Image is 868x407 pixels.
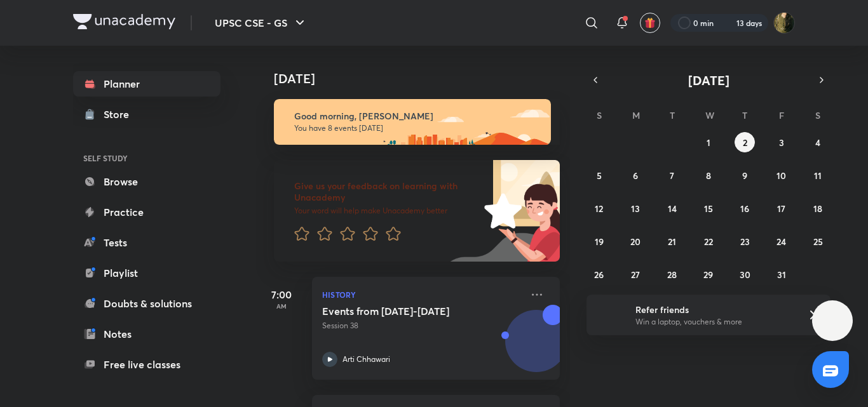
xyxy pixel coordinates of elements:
[256,287,307,302] h5: 7:00
[73,14,175,32] a: Company Logo
[630,236,641,248] abbr: October 20, 2025
[808,132,828,152] button: October 4, 2025
[688,72,729,89] span: [DATE]
[594,269,604,281] abbr: October 26, 2025
[104,107,137,122] div: Store
[294,123,539,133] p: You have 8 events [DATE]
[698,264,719,284] button: October 29, 2025
[73,169,220,194] a: Browse
[776,170,786,182] abbr: October 10, 2025
[662,231,682,251] button: October 21, 2025
[743,137,747,149] abbr: October 2, 2025
[597,302,622,328] img: referral
[625,231,646,251] button: October 20, 2025
[779,137,784,149] abbr: October 3, 2025
[662,165,682,185] button: October 7, 2025
[294,206,480,216] p: Your word will help make Unacademy better
[662,264,682,284] button: October 28, 2025
[73,71,220,97] a: Planner
[595,203,603,215] abbr: October 12, 2025
[644,17,656,29] img: avatar
[274,71,573,86] h4: [DATE]
[667,269,677,281] abbr: October 28, 2025
[633,170,638,182] abbr: October 6, 2025
[73,352,220,377] a: Free live classes
[815,109,820,121] abbr: Saturday
[735,165,755,185] button: October 9, 2025
[813,236,823,248] abbr: October 25, 2025
[73,14,175,29] img: Company Logo
[707,137,710,149] abbr: October 1, 2025
[589,231,609,251] button: October 19, 2025
[670,109,675,121] abbr: Tuesday
[814,170,822,182] abbr: October 11, 2025
[808,165,828,185] button: October 11, 2025
[274,99,551,145] img: morning
[73,147,220,169] h6: SELF STUDY
[698,165,719,185] button: October 8, 2025
[668,236,676,248] abbr: October 21, 2025
[625,165,646,185] button: October 6, 2025
[589,264,609,284] button: October 26, 2025
[777,203,785,215] abbr: October 17, 2025
[740,269,750,281] abbr: October 30, 2025
[771,132,792,152] button: October 3, 2025
[595,236,604,248] abbr: October 19, 2025
[704,236,713,248] abbr: October 22, 2025
[771,198,792,218] button: October 17, 2025
[698,132,719,152] button: October 1, 2025
[777,269,786,281] abbr: October 31, 2025
[779,109,784,121] abbr: Friday
[625,264,646,284] button: October 27, 2025
[604,71,813,89] button: [DATE]
[73,102,220,127] a: Store
[773,12,795,34] img: Ruhi Chi
[294,110,539,122] h6: Good morning, [PERSON_NAME]
[322,305,480,317] h5: Events from 1939-1942
[322,287,522,302] p: History
[813,203,822,215] abbr: October 18, 2025
[441,160,560,262] img: feedback_image
[490,305,560,392] img: unacademy
[740,236,750,248] abbr: October 23, 2025
[73,199,220,225] a: Practice
[815,137,820,149] abbr: October 4, 2025
[589,198,609,218] button: October 12, 2025
[808,231,828,251] button: October 25, 2025
[740,203,749,215] abbr: October 16, 2025
[589,165,609,185] button: October 5, 2025
[825,313,840,328] img: ttu
[635,303,792,316] h6: Refer friends
[698,198,719,218] button: October 15, 2025
[771,165,792,185] button: October 10, 2025
[632,109,640,121] abbr: Monday
[597,170,602,182] abbr: October 5, 2025
[73,260,220,286] a: Playlist
[294,180,480,203] h6: Give us your feedback on learning with Unacademy
[735,132,755,152] button: October 2, 2025
[631,269,640,281] abbr: October 27, 2025
[705,109,714,121] abbr: Wednesday
[207,10,315,36] button: UPSC CSE - GS
[73,321,220,347] a: Notes
[771,231,792,251] button: October 24, 2025
[640,13,660,33] button: avatar
[742,170,747,182] abbr: October 9, 2025
[635,316,792,328] p: Win a laptop, vouchers & more
[721,17,734,29] img: streak
[771,264,792,284] button: October 31, 2025
[698,231,719,251] button: October 22, 2025
[631,203,640,215] abbr: October 13, 2025
[704,203,713,215] abbr: October 15, 2025
[662,198,682,218] button: October 14, 2025
[742,109,747,121] abbr: Thursday
[73,230,220,255] a: Tests
[322,320,522,331] p: Session 38
[625,198,646,218] button: October 13, 2025
[808,198,828,218] button: October 18, 2025
[256,302,307,310] p: AM
[735,264,755,284] button: October 30, 2025
[597,109,602,121] abbr: Sunday
[73,291,220,316] a: Doubts & solutions
[735,198,755,218] button: October 16, 2025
